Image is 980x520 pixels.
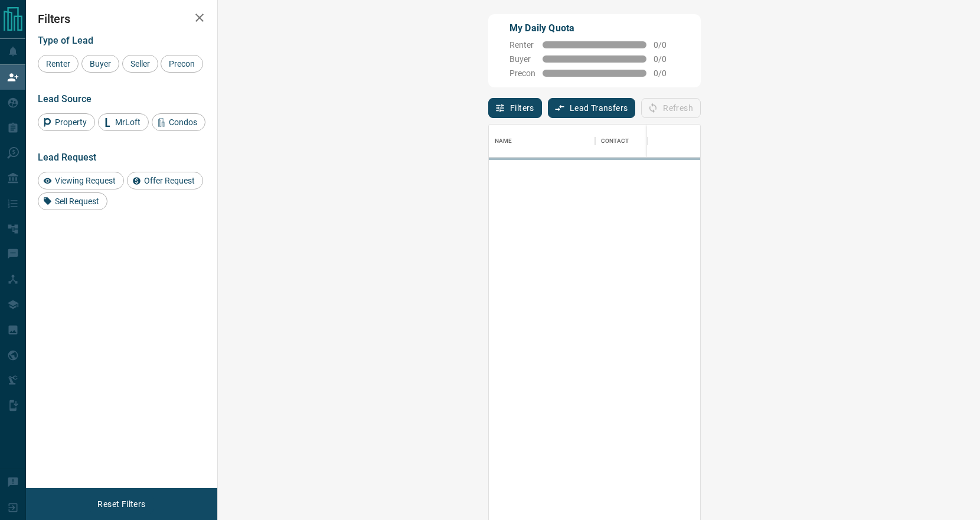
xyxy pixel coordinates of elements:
span: Property [51,117,91,127]
span: Lead Request [38,152,96,163]
span: Buyer [86,59,115,68]
span: 0 / 0 [654,40,680,50]
div: Seller [122,55,158,73]
span: Type of Lead [38,35,93,46]
span: Offer Request [140,176,199,185]
div: Condos [152,113,205,131]
span: 0 / 0 [654,68,680,78]
div: Offer Request [127,172,203,189]
span: Seller [126,59,154,68]
div: Sell Request [38,192,107,210]
span: Lead Source [38,93,92,104]
span: MrLoft [111,117,145,127]
div: Renter [38,55,79,73]
div: Precon [161,55,203,73]
button: Filters [488,98,542,118]
span: Renter [509,40,535,50]
div: MrLoft [98,113,149,131]
span: Buyer [509,54,535,64]
p: My Daily Quota [509,21,680,35]
div: Property [38,113,95,131]
span: Viewing Request [51,176,120,185]
span: Precon [165,59,199,68]
span: Condos [165,117,201,127]
div: Contact [595,125,690,158]
span: 0 / 0 [654,54,680,64]
div: Viewing Request [38,172,124,189]
div: Contact [601,125,629,158]
div: Name [489,125,595,158]
span: Precon [509,68,535,78]
div: Name [495,125,512,158]
button: Reset Filters [90,494,153,514]
span: Sell Request [51,197,103,206]
div: Buyer [81,55,119,73]
span: Renter [42,59,74,68]
button: Lead Transfers [548,98,636,118]
h2: Filters [38,12,205,26]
